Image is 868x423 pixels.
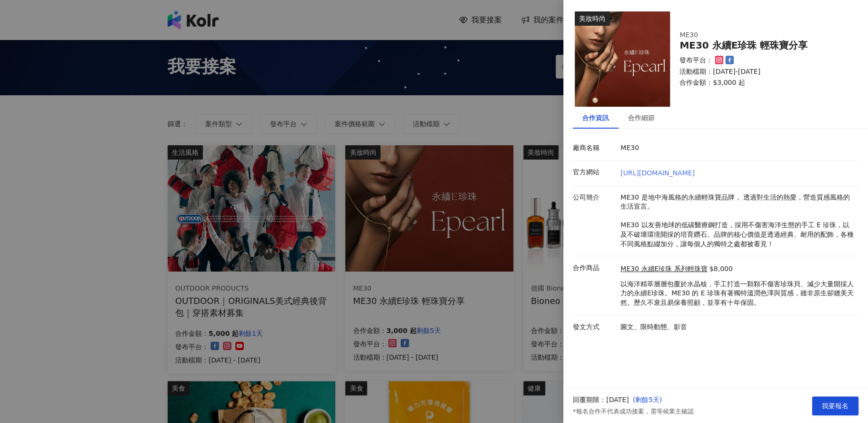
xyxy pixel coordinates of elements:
a: ME30 永續E珍珠 系列輕珠寶 [620,264,708,274]
p: ME30 [620,143,854,153]
div: ME30 永續E珍珠 輕珠寶分享 [679,40,847,51]
div: 合作資訊 [582,112,609,123]
p: 官方網站 [573,168,616,177]
p: ME30 是地中海風格的永續輕珠寶品牌， 透過對生活的熱愛，營造質感風格的生活宣言。 ME30 以友善地球的低碳醫療鋼打造，採用不傷害海洋生態的手工 E 珍珠，以及不破壞環境開採的培育鑽石。品牌... [620,193,854,249]
p: 合作金額： $3,000 起 [679,78,847,88]
p: 以海洋精萃層層包覆於水晶核，手工打造一顆顆不傷害珍珠貝、減少大量開採人力的永續E珍珠。ME30 的 E 珍珠有著獨特溫潤色澤與質感，雖非原生卻媲美天然。歷久不衰且易保養照顧，並享有十年保固。 [620,280,854,308]
p: 發文方式 [573,322,616,332]
p: 回覆期限：[DATE] [573,395,629,405]
div: 美妝時尚 [575,11,610,26]
p: 公司簡介 [573,193,616,202]
p: 圖文、限時動態、影音 [620,322,854,332]
p: ( 剩餘5天 ) [632,395,693,405]
p: *報名合作不代表成功接案，需等候業主確認 [573,407,694,416]
p: $8,000 [709,264,733,274]
span: 我要報名 [822,402,848,410]
div: 合作細節 [628,112,655,123]
button: 我要報名 [812,396,858,415]
a: [URL][DOMAIN_NAME] [620,169,695,177]
p: 廠商名稱 [573,143,616,153]
img: ME30 永續E珍珠 系列輕珠寶 [575,11,670,107]
p: 合作商品 [573,263,616,273]
p: 活動檔期：[DATE]-[DATE] [679,67,847,77]
div: ME30 [679,30,832,40]
p: 發布平台： [679,56,713,65]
